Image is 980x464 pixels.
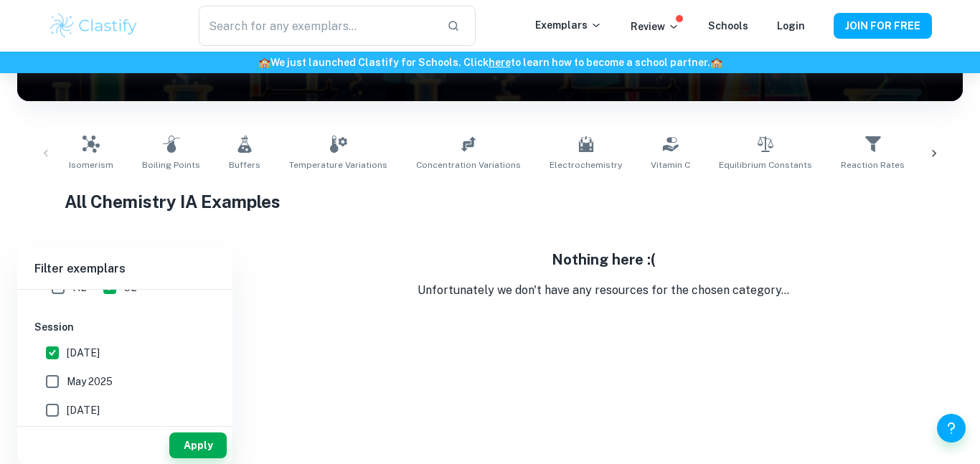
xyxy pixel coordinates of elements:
span: Isomerism [69,158,113,171]
p: Unfortunately we don't have any resources for the chosen category... [244,282,963,299]
h6: Filter exemplars [17,249,232,289]
button: JOIN FOR FREE [834,13,932,39]
span: Buffers [229,158,260,171]
a: Schools [708,20,748,32]
span: [DATE] [67,402,100,418]
span: Vitamin C [651,158,690,171]
span: Temperature Variations [289,158,387,171]
span: [DATE] [67,345,100,361]
img: Clastify logo [48,11,139,40]
h1: All Chemistry IA Examples [65,189,915,214]
button: Apply [169,432,227,458]
span: Boiling Points [142,158,200,171]
span: Equilibrium Constants [719,158,812,171]
span: 🏫 [710,57,722,68]
span: Electrochemistry [550,158,622,171]
a: here [489,57,511,68]
span: 🏫 [258,57,270,68]
span: Reaction Rates [841,158,905,171]
h5: Nothing here :( [244,249,963,270]
input: Search for any exemplars... [199,6,435,46]
span: May 2025 [67,374,113,389]
h6: We just launched Clastify for Schools. Click to learn how to become a school partner. [3,55,977,70]
a: Login [777,20,805,32]
p: Exemplars [535,17,602,33]
span: Concentration Variations [416,158,521,171]
button: Help and Feedback [937,414,966,442]
p: Review [631,19,679,34]
h6: Session [34,319,215,335]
